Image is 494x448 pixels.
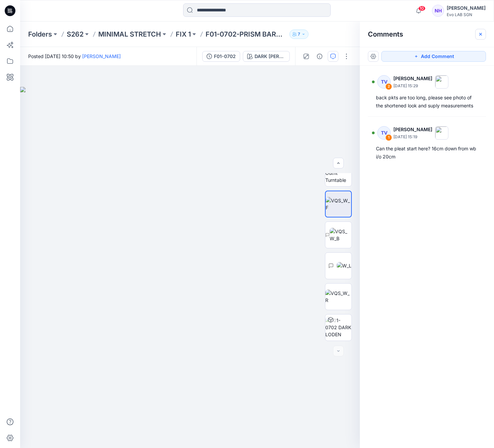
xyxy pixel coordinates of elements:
[67,30,84,39] a: S262
[385,134,392,141] div: 1
[393,126,432,134] p: [PERSON_NAME]
[28,53,121,60] span: Posted [DATE] 10:50 by
[326,197,351,211] img: VQS_W_F
[393,134,432,140] p: [DATE] 15:19
[20,87,360,448] img: eyJhbGciOiJIUzI1NiIsImtpZCI6IjAiLCJzbHQiOiJzZXMiLCJ0eXAiOiJKV1QifQ.eyJkYXRhIjp7InR5cGUiOiJzdG9yYW...
[393,83,432,89] p: [DATE] 15:29
[289,30,309,39] button: 7
[447,12,486,17] div: Evo LAB SGN
[176,30,191,39] a: FIX 1
[447,4,486,12] div: [PERSON_NAME]
[377,75,391,89] div: TV
[202,51,240,62] button: F01-0702
[418,6,426,11] span: 10
[376,145,478,161] div: Can the pleat start here? 16cm down from wb i/o 20cm
[28,30,52,39] a: Folders
[330,228,351,242] img: VQS_W_B
[377,126,391,140] div: TV
[385,83,392,90] div: 2
[82,53,121,59] a: [PERSON_NAME]
[368,30,403,38] h2: Comments
[206,30,287,39] p: F01-0702-PRISM BARREL
[337,262,351,269] img: W_L
[255,53,285,60] div: DARK [PERSON_NAME]
[325,162,351,184] img: BW M Outfit Turntable
[325,290,351,304] img: VQS_W_R
[98,30,161,39] a: MINIMAL STRETCH
[325,317,351,338] img: F01-0702 DARK LODEN
[393,74,432,83] p: [PERSON_NAME]
[432,5,444,17] div: NH
[314,51,325,62] button: Details
[243,51,290,62] button: DARK [PERSON_NAME]
[381,51,486,62] button: Add Comment
[376,94,478,110] div: back pkts are too long, please see photo of the shortened look and suply measurements
[298,31,300,38] p: 7
[214,53,236,60] div: F01-0702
